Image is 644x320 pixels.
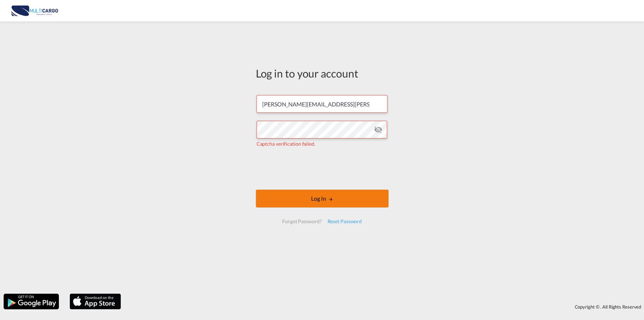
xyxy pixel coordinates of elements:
button: LOGIN [256,190,389,207]
md-icon: icon-eye-off [374,125,382,134]
iframe: reCAPTCHA [268,155,376,182]
div: Log in to your account [256,66,389,81]
img: apple.png [69,293,122,310]
div: Copyright © . All Rights Reserved [125,301,644,313]
img: 82db67801a5411eeacfdbd8acfa81e61.png [11,3,59,19]
input: Enter email/phone number [257,95,387,113]
div: Reset Password [324,215,365,228]
div: Forgot Password? [279,215,324,228]
img: google.png [3,293,60,310]
span: Captcha verification failed. [257,141,315,147]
